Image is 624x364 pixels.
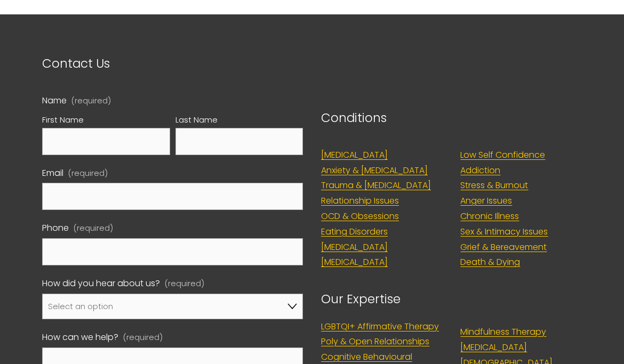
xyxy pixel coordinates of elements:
[74,221,113,235] span: (required)
[42,93,67,109] span: Name
[321,193,399,209] a: Relationship Issues
[460,255,520,270] a: Death & Dying
[321,107,582,129] p: Conditions
[460,224,548,240] a: Sex & Intimacy Issues
[42,221,69,236] span: Phone
[175,113,303,128] div: Last Name
[460,193,512,209] a: Anger Issues
[460,240,547,255] a: Grief & Bereavement
[321,255,388,270] a: [MEDICAL_DATA]
[460,163,500,179] a: Addiction
[42,53,303,75] p: Contact Us
[42,294,303,319] select: How did you hear about us?
[123,330,163,344] span: (required)
[460,148,545,163] a: Low Self Confidence
[42,276,160,292] span: How did you hear about us?
[71,97,111,105] span: (required)
[321,163,428,179] a: Anxiety & [MEDICAL_DATA]
[68,166,108,180] span: (required)
[460,209,519,224] a: Chronic Illness
[460,178,528,193] a: Stress & Burnout
[321,209,399,224] a: OCD & Obsessions
[321,319,439,335] a: LGBTQI+ Affirmative Therapy
[460,325,546,340] a: Mindfulness Therapy
[42,330,118,345] span: How can we help?
[321,148,388,163] a: [MEDICAL_DATA]
[460,340,527,355] a: [MEDICAL_DATA]
[321,224,388,240] a: Eating Disorders
[42,113,170,128] div: First Name
[321,178,431,193] a: Trauma & [MEDICAL_DATA]
[321,334,429,350] a: Poly & Open Relationships
[321,240,388,255] a: [MEDICAL_DATA]
[321,288,442,310] p: Our Expertise
[165,277,204,290] span: (required)
[42,166,63,181] span: Email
